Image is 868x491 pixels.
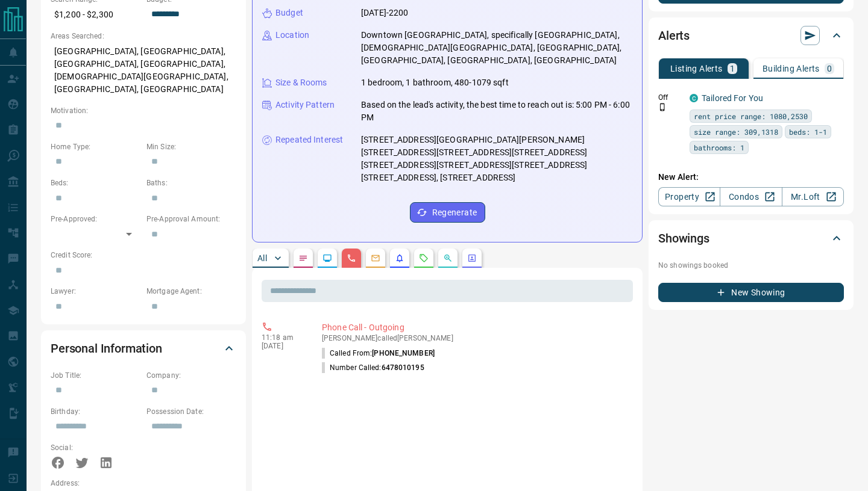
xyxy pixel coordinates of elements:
p: Downtown [GEOGRAPHIC_DATA], specifically [GEOGRAPHIC_DATA], [DEMOGRAPHIC_DATA][GEOGRAPHIC_DATA], ... [361,29,632,67]
p: Birthday: [51,406,140,417]
p: Building Alerts [763,64,820,73]
h2: Alerts [658,26,690,45]
p: Possession Date: [146,406,236,417]
svg: Agent Actions [467,253,477,263]
p: Beds: [51,178,140,188]
p: Company: [146,370,236,381]
p: Called From: [322,348,435,359]
svg: Notes [298,253,308,263]
svg: Listing Alerts [395,253,404,263]
a: Tailored For You [702,93,763,103]
p: Pre-Approved: [51,214,140,224]
span: rent price range: 1080,2530 [694,110,808,122]
button: Regenerate [410,202,485,223]
p: 11:18 am [262,333,304,342]
p: Address: [51,478,236,489]
a: Mr.Loft [782,187,844,206]
p: Number Called: [322,362,424,373]
p: Activity Pattern [275,99,335,111]
p: Baths: [146,178,236,188]
p: Off [658,92,682,103]
svg: Requests [419,253,429,263]
p: Location [275,29,309,42]
h2: Showings [658,229,709,248]
a: Condos [720,187,782,206]
svg: Push Notification Only [658,103,667,111]
p: 0 [827,64,832,73]
span: 6478010195 [382,363,424,372]
p: Mortgage Agent: [146,286,236,297]
p: Size & Rooms [275,76,327,89]
a: Property [658,187,720,206]
p: [PERSON_NAME] called [PERSON_NAME] [322,334,628,342]
h2: Personal Information [51,339,162,358]
p: Based on the lead's activity, the best time to reach out is: 5:00 PM - 6:00 PM [361,99,632,124]
p: 1 [730,64,735,73]
p: Repeated Interest [275,134,343,146]
svg: Lead Browsing Activity [322,253,332,263]
svg: Opportunities [443,253,453,263]
span: beds: 1-1 [789,126,827,138]
p: Job Title: [51,370,140,381]
p: [DATE] [262,342,304,350]
div: Personal Information [51,334,236,363]
p: Lawyer: [51,286,140,297]
p: [DATE]-2200 [361,7,408,19]
p: Pre-Approval Amount: [146,214,236,224]
span: bathrooms: 1 [694,141,744,153]
button: New Showing [658,283,844,302]
p: Motivation: [51,105,236,116]
p: No showings booked [658,260,844,271]
div: Alerts [658,21,844,50]
p: Areas Searched: [51,31,236,42]
p: Phone Call - Outgoing [322,321,628,334]
p: Min Size: [146,141,236,152]
p: New Alert: [658,171,844,184]
p: Listing Alerts [670,64,723,73]
span: [PHONE_NUMBER] [372,349,435,357]
div: Showings [658,224,844,253]
svg: Emails [371,253,380,263]
p: All [257,254,267,262]
p: Budget [275,7,303,19]
p: Home Type: [51,141,140,152]
svg: Calls [347,253,356,263]
p: 1 bedroom, 1 bathroom, 480-1079 sqft [361,76,509,89]
p: $1,200 - $2,300 [51,5,140,25]
p: [GEOGRAPHIC_DATA], [GEOGRAPHIC_DATA], [GEOGRAPHIC_DATA], [GEOGRAPHIC_DATA], [DEMOGRAPHIC_DATA][GE... [51,42,236,99]
p: Social: [51,442,140,453]
span: size range: 309,1318 [694,126,778,138]
p: [STREET_ADDRESS][GEOGRAPHIC_DATA][PERSON_NAME][STREET_ADDRESS][STREET_ADDRESS][STREET_ADDRESS][ST... [361,134,632,184]
p: Credit Score: [51,250,236,261]
div: condos.ca [690,94,698,102]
